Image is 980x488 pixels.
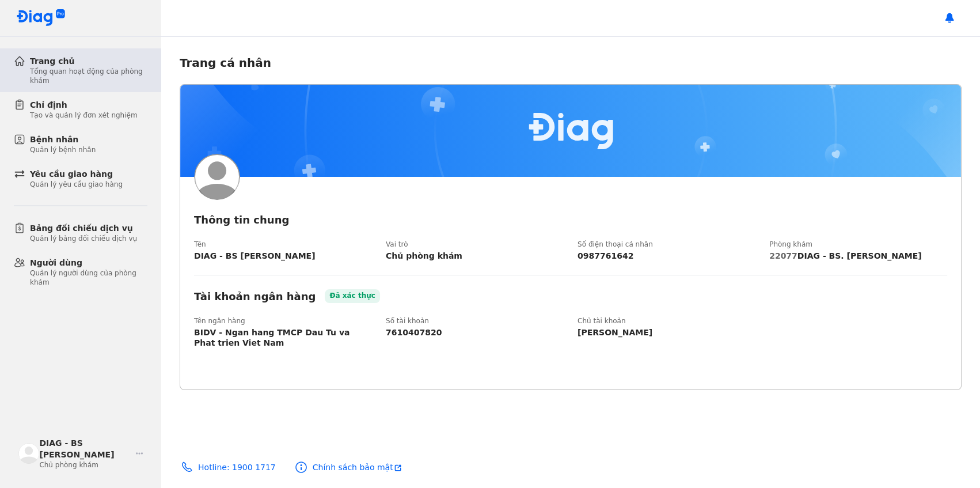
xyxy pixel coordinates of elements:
[578,327,755,338] div: [PERSON_NAME]
[386,317,564,325] div: Số tài khoản
[30,257,147,268] div: Người dùng
[30,168,123,180] div: Yêu cầu giao hàng
[39,437,131,460] div: DIAG - BS [PERSON_NAME]
[578,240,755,248] div: Số điện thoại cá nhân
[30,111,138,120] div: Tạo và quản lý đơn xét nghiệm
[769,251,947,261] div: DIAG - BS. [PERSON_NAME]
[198,462,276,472] div: Hotline: 1900 1717
[194,154,240,200] img: logo
[578,251,755,261] div: 0987761642
[39,460,131,470] div: Chủ phòng khám
[30,145,96,154] div: Quản lý bệnh nhân
[393,463,402,472] img: open-new-page
[194,317,372,325] div: Tên ngân hàng
[18,443,39,464] img: logo
[30,99,138,111] div: Chỉ định
[578,317,755,325] div: Chủ tài khoản
[769,240,947,248] div: Phòng khám
[30,67,147,85] div: Tổng quan hoạt động của phòng khám
[30,268,147,287] div: Quản lý người dùng của phòng khám
[180,55,962,70] div: Trang cá nhân
[194,327,372,348] div: BIDV - Ngan hang TMCP Dau Tu va Phat trien Viet Nam
[30,134,96,145] div: Bệnh nhân
[194,251,372,261] div: DIAG - BS [PERSON_NAME]
[386,240,564,248] div: Vai trò
[30,222,137,234] div: Bảng đối chiếu dịch vụ
[194,240,372,248] div: Tên
[769,251,797,260] span: 22077
[386,327,564,338] div: 7610407820
[194,290,316,303] div: Tài khoản ngân hàng
[313,462,402,472] div: Chính sách bảo mật
[194,214,947,226] div: Thông tin chung
[294,460,402,474] a: Chính sách bảo mậtopen-new-page
[16,9,66,27] img: logo
[180,460,276,474] a: Hotline: 1900 1717
[325,289,379,303] div: Đã xác thực
[30,55,147,67] div: Trang chủ
[30,234,137,243] div: Quản lý bảng đối chiếu dịch vụ
[386,251,564,261] div: Chủ phòng khám
[30,180,123,189] div: Quản lý yêu cầu giao hàng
